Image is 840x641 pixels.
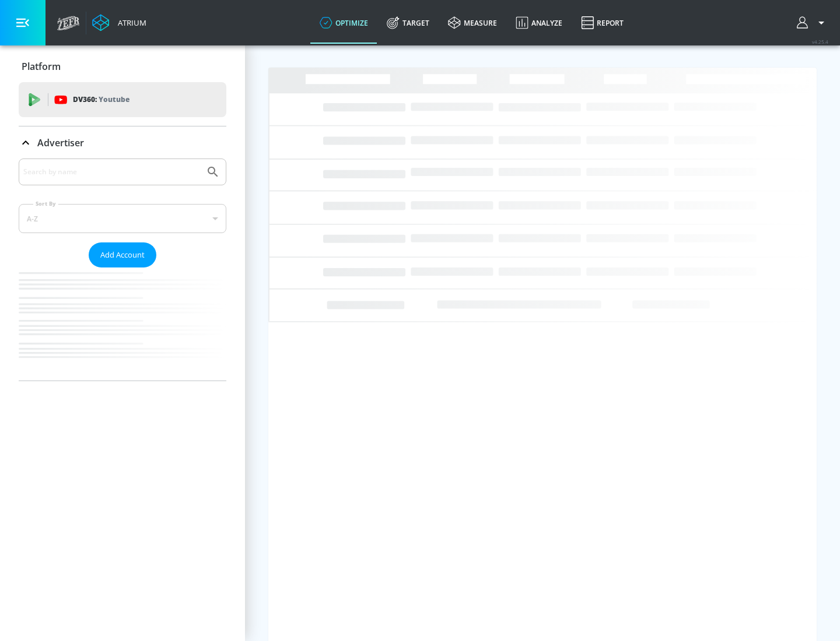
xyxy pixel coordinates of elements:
span: Add Account [100,248,145,262]
p: Youtube [99,93,129,105]
div: A-Z [19,204,226,233]
div: DV360: Youtube [19,82,226,117]
button: Add Account [89,242,156,267]
a: Analyze [506,2,572,44]
nav: list of Advertiser [19,267,226,381]
a: Report [572,2,633,44]
div: Advertiser [19,159,226,381]
a: measure [439,2,506,44]
input: Search by name [23,164,200,179]
div: Platform [19,50,226,83]
a: Atrium [92,14,146,31]
div: Advertiser [19,126,226,159]
p: Platform [22,60,61,73]
p: Advertiser [37,136,84,149]
span: v 4.25.4 [812,38,828,45]
label: Sort By [33,200,58,207]
div: Atrium [113,17,146,28]
a: optimize [310,2,377,44]
p: DV360: [73,93,129,106]
a: Target [377,2,439,44]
